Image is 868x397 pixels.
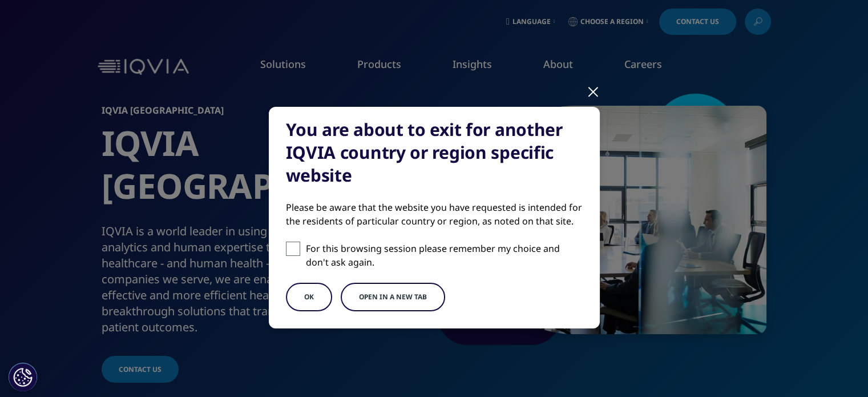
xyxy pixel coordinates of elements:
button: OK [286,283,332,311]
p: For this browsing session please remember my choice and don't ask again. [306,242,583,269]
div: You are about to exit for another IQVIA country or region specific website [286,118,583,187]
button: Open in a new tab [341,283,445,311]
div: Please be aware that the website you have requested is intended for the residents of particular c... [286,200,583,228]
button: Cookies Settings [9,363,37,391]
